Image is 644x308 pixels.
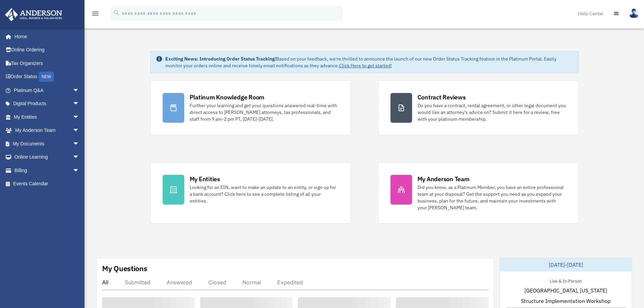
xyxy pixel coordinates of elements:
div: Contract Reviews [418,93,466,101]
a: My Anderson Teamarrow_drop_down [5,124,90,137]
a: Order StatusNEW [5,70,90,84]
a: Billingarrow_drop_down [5,164,90,177]
div: [DATE]-[DATE] [500,258,632,271]
a: Contract Reviews Do you have a contract, rental agreement, or other legal document you would like... [378,80,579,135]
span: arrow_drop_down [73,124,86,138]
div: All [102,279,109,286]
div: Platinum Knowledge Room [190,93,265,101]
div: Normal [242,279,261,286]
span: [GEOGRAPHIC_DATA], [US_STATE] [524,286,607,294]
strong: Exciting News: Introducing Order Status Tracking! [165,56,276,62]
div: Live & In-Person [544,277,587,284]
span: Structure Implementation Workshop [521,297,611,305]
a: Platinum Knowledge Room Further your learning and get your questions answered real-time with dire... [150,80,351,135]
a: My Anderson Team Did you know, as a Platinum Member, you have an entire professional team at your... [378,162,579,223]
div: Closed [208,279,226,286]
span: arrow_drop_down [73,150,86,164]
div: Expedited [277,279,303,286]
a: Events Calendar [5,177,90,191]
span: arrow_drop_down [73,84,86,97]
div: My Entities [190,175,220,183]
div: Submitted [125,279,150,286]
a: Digital Productsarrow_drop_down [5,97,90,111]
div: Did you know, as a Platinum Member, you have an entire professional team at your disposal? Get th... [418,184,566,211]
a: Online Ordering [5,43,90,57]
a: Tax Organizers [5,56,90,70]
div: My Questions [102,263,147,274]
a: Online Learningarrow_drop_down [5,150,90,164]
a: My Entities Looking for an EIN, want to make an update to an entity, or sign up for a bank accoun... [150,162,351,223]
i: menu [91,9,99,18]
span: arrow_drop_down [73,164,86,177]
a: My Entitiesarrow_drop_down [5,110,90,124]
img: Anderson Advisors Platinum Portal [3,8,64,21]
span: arrow_drop_down [73,110,86,124]
span: arrow_drop_down [73,97,86,111]
a: Platinum Q&Aarrow_drop_down [5,84,90,97]
div: Based on your feedback, we're thrilled to announce the launch of our new Order Status Tracking fe... [165,55,573,69]
div: Answered [167,279,192,286]
div: My Anderson Team [418,175,470,183]
img: User Pic [629,8,639,18]
div: NEW [39,72,54,82]
div: Do you have a contract, rental agreement, or other legal document you would like an attorney's ad... [418,102,566,122]
a: Home [5,30,86,43]
i: search [113,9,120,17]
a: My Documentsarrow_drop_down [5,137,90,150]
a: menu [91,12,99,18]
div: Looking for an EIN, want to make an update to an entity, or sign up for a bank account? Click her... [190,184,338,204]
span: arrow_drop_down [73,137,86,151]
a: Click Here to get started! [339,63,392,69]
div: Further your learning and get your questions answered real-time with direct access to [PERSON_NAM... [190,102,338,122]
